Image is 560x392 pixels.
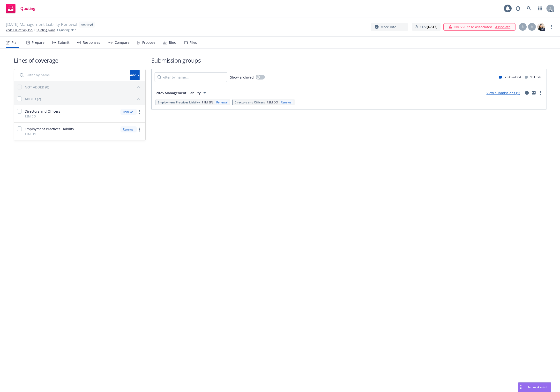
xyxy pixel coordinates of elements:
[4,2,37,15] a: Quoting
[130,70,140,80] button: Add
[6,28,33,32] a: Veda Education, Inc.
[495,24,510,29] a: Associate
[427,24,438,29] strong: [DATE]
[25,114,36,118] span: $2M DO
[528,385,547,389] span: Nova Assist
[454,24,493,29] span: No SSC case associated.
[25,83,142,91] button: NOT ADDED (0)
[25,95,142,103] button: ADDED (2)
[142,41,155,44] div: Propose
[499,75,521,79] div: Limits added
[137,109,142,115] a: more
[548,24,554,30] a: more
[202,100,213,104] span: $1M EPL
[20,7,35,10] span: Quoting
[25,85,49,90] div: NOT ADDED (0)
[12,41,19,44] div: Plan
[280,100,293,104] div: Renewal
[531,90,537,96] a: mail
[130,71,140,80] div: Add
[155,72,227,82] input: Filter by name...
[513,4,523,13] a: Report a Bug
[17,70,127,80] input: Filter by name...
[151,56,547,64] h1: Submission groups
[525,75,541,79] div: No limits
[267,100,278,104] span: $2M DO
[381,24,399,29] span: More info...
[14,56,146,64] h1: Lines of coverage
[230,75,254,80] span: Show archived
[137,127,142,132] a: more
[524,4,534,13] a: Search
[155,88,209,98] button: 2025 Management Liability
[120,109,137,115] div: Renewal
[37,28,55,32] a: Quoting plans
[83,41,100,44] div: Responses
[156,90,201,95] span: 2025 Management Liability
[420,24,438,29] span: ETA :
[537,23,545,31] img: photo
[215,100,229,104] div: Renewal
[486,91,520,95] a: View submissions (1)
[120,126,137,132] div: Renewal
[158,100,200,104] span: Employment Practices Liability
[518,382,551,392] button: Nova Assist
[538,90,543,96] a: more
[25,96,41,102] div: ADDED (2)
[234,100,265,104] span: Directors and Officers
[25,126,74,131] span: Employment Practices Liability
[25,109,60,114] span: Directors and Officers
[518,383,524,392] div: Drag to move
[59,28,76,32] span: Quoting plan
[115,41,129,44] div: Compare
[169,41,176,44] div: Bind
[190,41,197,44] div: Files
[524,90,530,96] a: circleInformation
[371,23,408,31] button: More info...
[6,22,77,28] span: [DATE] Management Liability Renewal
[81,22,93,27] span: Archived
[25,132,36,136] span: $1M EPL
[58,41,69,44] div: Submit
[32,41,45,44] div: Prepare
[535,4,545,13] a: Switch app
